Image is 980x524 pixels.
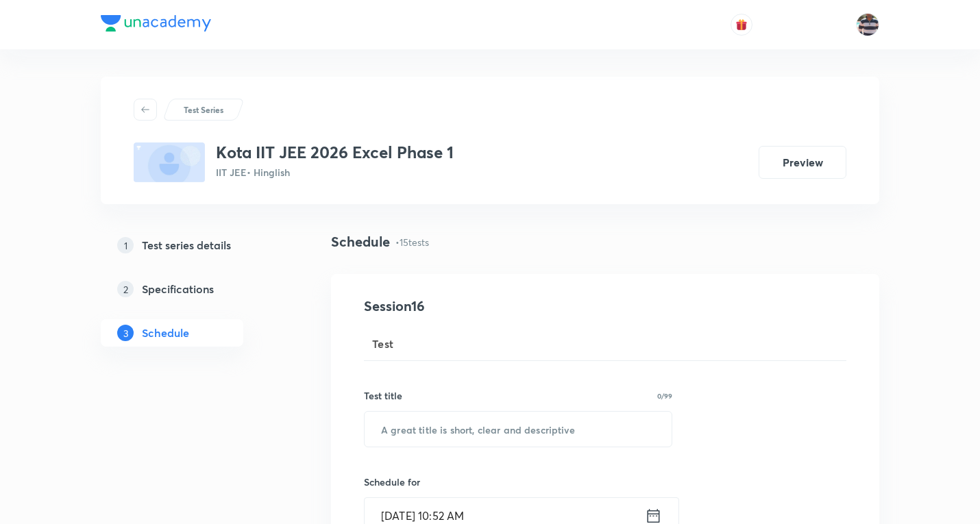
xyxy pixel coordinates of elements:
h6: Test title [364,388,402,403]
a: 2Specifications [101,275,287,303]
h6: Schedule for [364,475,672,489]
p: 0/99 [657,392,672,399]
button: avatar [731,14,752,36]
p: IIT JEE • Hinglish [216,165,454,179]
h5: Schedule [142,325,189,341]
input: A great title is short, clear and descriptive [365,412,672,447]
h3: Kota IIT JEE 2026 Excel Phase 1 [216,142,454,162]
p: • 15 tests [395,235,429,249]
p: 1 [117,237,134,253]
img: avatar [735,18,748,31]
a: Company Logo [101,15,211,35]
h4: Session 16 [364,296,614,316]
h5: Test series details [142,237,231,253]
img: jugraj singh [856,13,879,36]
p: Test Series [184,103,223,116]
h4: Schedule [331,232,390,252]
a: 1Test series details [101,232,287,259]
span: Test [372,336,394,352]
img: Company Logo [101,15,211,32]
img: fallback-thumbnail.png [134,142,205,182]
button: Preview [759,146,846,179]
p: 3 [117,325,134,341]
h5: Specifications [142,281,214,297]
p: 2 [117,281,134,297]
